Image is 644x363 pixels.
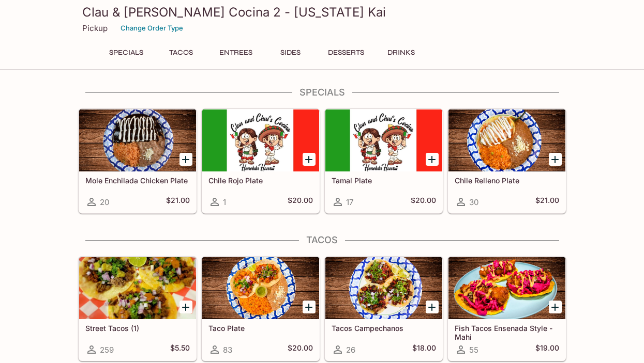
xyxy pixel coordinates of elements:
[426,153,439,166] button: Add Tamal Plate
[158,45,204,60] button: Tacos
[332,324,436,333] h5: Tacos Campechanos
[179,153,192,166] button: Add Mole Enchilada Chicken Plate
[469,197,478,207] span: 30
[448,109,566,213] a: Chile Relleno Plate30$21.00
[378,45,425,60] button: Drinks
[202,109,319,171] div: Chile Rojo Plate
[202,257,319,319] div: Taco Plate
[223,345,232,355] span: 83
[448,257,565,319] div: Fish Tacos Ensenada Style - Mahi
[78,87,566,98] h4: Specials
[202,109,320,213] a: Chile Rojo Plate1$20.00
[535,343,559,356] h5: $19.00
[179,301,192,313] button: Add Street Tacos (1)
[535,196,559,208] h5: $21.00
[325,257,442,319] div: Tacos Campechanos
[549,153,562,166] button: Add Chile Relleno Plate
[208,324,313,333] h5: Taco Plate
[79,109,196,171] div: Mole Enchilada Chicken Plate
[303,153,316,166] button: Add Chile Rojo Plate
[288,343,313,356] h5: $20.00
[79,257,196,319] div: Street Tacos (1)
[100,345,114,355] span: 259
[411,196,436,208] h5: $20.00
[325,109,443,213] a: Tamal Plate17$20.00
[100,197,109,207] span: 20
[208,176,313,185] h5: Chile Rojo Plate
[79,257,197,361] a: Street Tacos (1)259$5.50
[322,45,370,60] button: Desserts
[332,176,436,185] h5: Tamal Plate
[202,257,320,361] a: Taco Plate83$20.00
[288,196,313,208] h5: $20.00
[213,45,259,60] button: Entrees
[82,4,562,20] h3: Clau & [PERSON_NAME] Cocina 2 - [US_STATE] Kai
[85,176,190,185] h5: Mole Enchilada Chicken Plate
[469,345,478,355] span: 55
[82,23,108,33] p: Pickup
[223,197,226,207] span: 1
[412,343,436,356] h5: $18.00
[346,197,353,207] span: 17
[79,109,197,213] a: Mole Enchilada Chicken Plate20$21.00
[166,196,190,208] h5: $21.00
[448,257,566,361] a: Fish Tacos Ensenada Style - Mahi55$19.00
[116,20,188,36] button: Change Order Type
[303,301,316,313] button: Add Taco Plate
[78,234,566,246] h4: Tacos
[448,109,565,171] div: Chile Relleno Plate
[170,343,190,356] h5: $5.50
[325,257,443,361] a: Tacos Campechanos26$18.00
[455,176,559,185] h5: Chile Relleno Plate
[455,324,559,341] h5: Fish Tacos Ensenada Style - Mahi
[267,45,314,60] button: Sides
[103,45,149,60] button: Specials
[549,301,562,313] button: Add Fish Tacos Ensenada Style - Mahi
[85,324,190,333] h5: Street Tacos (1)
[346,345,355,355] span: 26
[426,301,439,313] button: Add Tacos Campechanos
[325,109,442,171] div: Tamal Plate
